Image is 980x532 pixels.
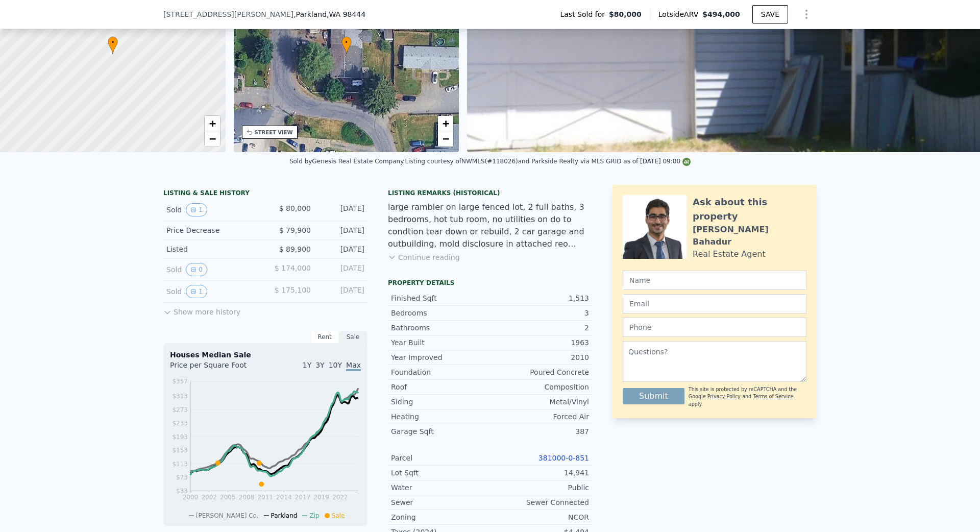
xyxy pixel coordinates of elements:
[205,116,220,131] a: Zoom in
[319,244,364,254] div: [DATE]
[391,426,490,437] div: Garage Sqft
[623,294,806,313] input: Email
[257,494,273,501] tspan: 2011
[391,323,490,333] div: Bathrooms
[490,512,589,522] div: NCOR
[172,378,188,385] tspan: $357
[309,512,319,519] span: Zip
[201,494,217,501] tspan: 2002
[391,412,490,422] div: Heating
[388,189,592,197] div: Listing Remarks (Historical)
[186,203,207,216] button: View historical data
[702,10,740,18] span: $494,000
[295,494,311,501] tspan: 2017
[490,382,589,392] div: Composition
[443,132,449,145] span: −
[753,394,793,399] a: Terms of Service
[332,494,348,501] tspan: 2022
[220,494,236,501] tspan: 2005
[490,482,589,493] div: Public
[172,420,188,427] tspan: $233
[490,337,589,348] div: 1963
[319,225,364,235] div: [DATE]
[391,497,490,507] div: Sewer
[279,245,311,253] span: $ 89,900
[609,9,642,19] span: $80,000
[341,38,352,47] span: •
[405,158,691,165] div: Listing courtesy of NWMLS (#118026) and Parkside Realty via MLS GRID as of [DATE] 09:00
[388,201,592,250] div: large rambler on large fenced lot, 2 full baths, 3 bedrooms, hot tub room, no utilities on do to ...
[163,303,240,317] button: Show more history
[391,308,490,318] div: Bedrooms
[391,337,490,348] div: Year Built
[490,397,589,407] div: Metal/Vinyl
[391,382,490,392] div: Roof
[205,131,220,147] a: Zoom out
[293,9,365,19] span: , Parkland
[108,36,118,54] div: •
[327,10,365,18] span: , WA 98444
[170,350,361,360] div: Houses Median Sale
[623,388,684,404] button: Submit
[303,361,311,369] span: 1Y
[279,204,311,212] span: $ 80,000
[346,361,361,371] span: Max
[538,454,589,462] a: 381000-0-851
[341,36,352,54] div: •
[490,308,589,318] div: 3
[289,158,405,165] div: Sold by Genesis Real Estate Company .
[163,189,367,199] div: LISTING & SALE HISTORY
[490,323,589,333] div: 2
[438,116,453,131] a: Zoom in
[490,497,589,507] div: Sewer Connected
[166,285,257,298] div: Sold
[388,252,460,262] button: Continue reading
[490,352,589,362] div: 2010
[490,426,589,437] div: 387
[490,367,589,377] div: Poured Concrete
[560,9,609,19] span: Last Sold for
[490,412,589,422] div: Forced Air
[796,4,817,25] button: Show Options
[166,263,257,276] div: Sold
[310,330,339,344] div: Rent
[239,494,255,501] tspan: 2008
[319,203,364,216] div: [DATE]
[623,318,806,337] input: Phone
[329,361,342,369] span: 10Y
[276,494,292,501] tspan: 2014
[166,244,257,254] div: Listed
[172,433,188,441] tspan: $193
[693,224,806,248] div: [PERSON_NAME] Bahadur
[196,512,259,519] span: [PERSON_NAME] Co.
[689,386,806,408] div: This site is protected by reCAPTCHA and the Google and apply.
[209,132,215,145] span: −
[275,264,311,272] span: $ 174,000
[166,225,257,235] div: Price Decrease
[108,38,118,47] span: •
[391,512,490,522] div: Zoning
[271,512,298,519] span: Parkland
[209,117,215,130] span: +
[438,131,453,147] a: Zoom out
[391,397,490,407] div: Siding
[388,279,592,287] div: Property details
[315,361,324,369] span: 3Y
[319,285,364,298] div: [DATE]
[391,453,490,463] div: Parcel
[693,195,806,224] div: Ask about this property
[623,271,806,290] input: Name
[339,330,367,344] div: Sale
[391,468,490,478] div: Lot Sqft
[391,367,490,377] div: Foundation
[163,9,293,19] span: [STREET_ADDRESS][PERSON_NAME]
[279,226,311,234] span: $ 79,900
[166,203,257,216] div: Sold
[443,117,449,130] span: +
[255,129,293,136] div: STREET VIEW
[391,482,490,493] div: Water
[170,360,265,376] div: Price per Square Foot
[391,352,490,362] div: Year Improved
[176,488,188,495] tspan: $33
[391,293,490,303] div: Finished Sqft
